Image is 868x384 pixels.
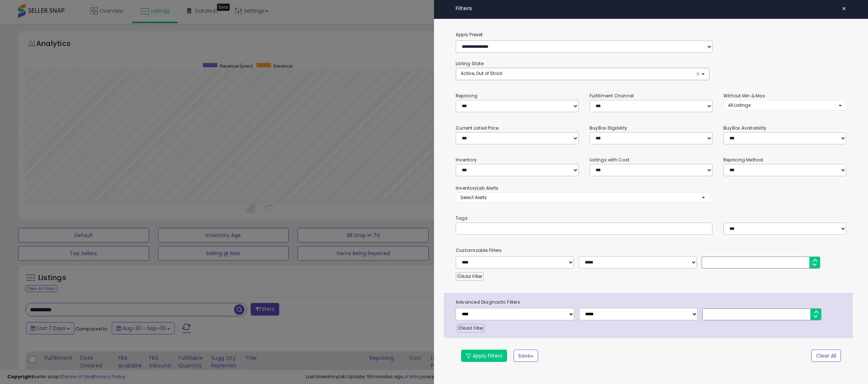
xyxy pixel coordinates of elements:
span: Advanced Diagnostic Filters [450,298,853,306]
button: Save [514,350,538,362]
small: Customizable Filters [450,246,852,254]
span: × [695,70,700,78]
button: Apply Filters [461,350,507,362]
span: All Listings [728,102,751,108]
small: Current Listed Price [456,125,498,131]
button: Add Filter [457,324,485,333]
small: Repricing [456,93,477,99]
button: Active, Out of Stock × [456,68,709,80]
label: Apply Preset: [450,31,852,39]
button: Select Alerts [456,192,710,203]
small: Fulfillment Channel [590,93,634,99]
button: Add Filter [456,272,484,281]
button: Clear All [811,350,841,362]
small: Listings with Cost [590,157,629,163]
span: Active, Out of Stock [461,70,502,76]
h4: Filters [456,5,846,12]
small: BuyBox Eligibility [590,125,627,131]
small: Inventory [456,157,477,163]
span: Select Alerts [460,194,487,201]
small: Tags [450,214,852,222]
span: × [842,4,846,14]
button: × [839,4,849,14]
small: Listing State [456,60,484,67]
button: All Listings [723,100,846,110]
small: Repricing Method [723,157,763,163]
small: BuyBox Availability [723,125,766,131]
small: Without Min & Max [723,93,765,99]
small: InventoryLab Alerts [456,185,498,191]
